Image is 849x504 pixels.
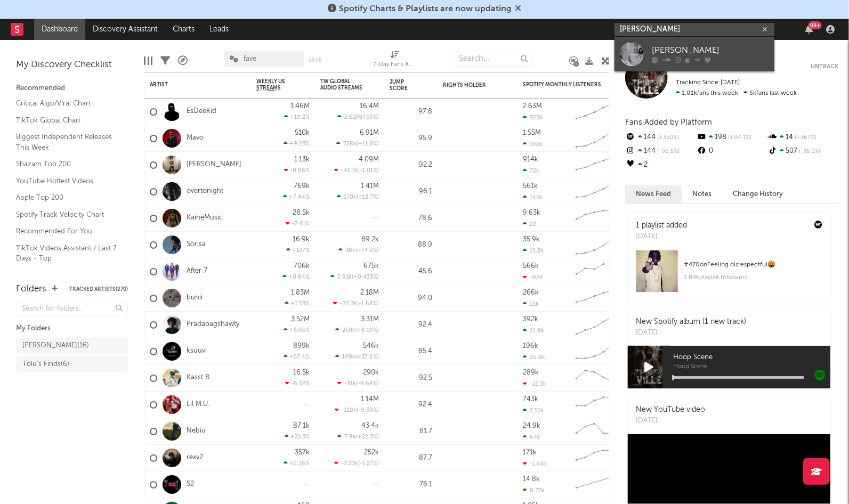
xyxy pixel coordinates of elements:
[284,460,310,467] div: +2.26 %
[523,103,542,110] div: 2.63M
[342,354,355,360] span: 149k
[523,156,538,163] div: 914k
[515,5,521,13] span: Dismiss
[295,449,310,456] div: 357k
[390,239,432,251] div: 88.9
[656,149,680,155] span: -96.5 %
[571,312,619,338] svg: Chart title
[696,144,767,158] div: 0
[722,185,794,203] button: Change History
[625,144,696,158] div: 144
[676,90,797,96] span: 5k fans last week
[16,338,128,354] a: [PERSON_NAME](16)
[390,452,432,465] div: 87.7
[337,193,379,200] div: ( )
[364,449,379,456] div: 252k
[293,236,310,243] div: 16.9k
[290,103,310,110] div: 1.46M
[363,343,379,349] div: 546k
[614,37,774,71] a: [PERSON_NAME]
[293,369,310,376] div: 16.5k
[571,418,619,445] svg: Chart title
[336,140,379,147] div: ( )
[571,125,619,152] svg: Chart title
[676,90,738,96] span: 1.01k fans this week
[160,45,170,76] div: Filters
[337,380,379,387] div: ( )
[453,51,533,67] input: Search...
[320,78,363,91] div: TW Global Audio Streams
[523,82,603,88] div: Spotify Monthly Listeners
[656,135,679,141] span: +350 %
[16,356,128,372] a: Tolu's Finds(6)
[202,19,236,40] a: Leads
[443,82,496,88] div: Rights Holder
[22,339,89,352] div: [PERSON_NAME] ( 16 )
[187,480,194,489] a: S2
[571,285,619,312] svg: Chart title
[808,21,822,29] div: 99 +
[363,369,379,376] div: 290k
[361,316,379,323] div: 3.31M
[811,61,838,72] button: Untrack
[358,408,377,413] span: -9.39 %
[726,135,751,141] span: +94.1 %
[344,194,357,200] span: 170k
[523,380,546,387] div: -21.3k
[673,351,830,364] span: Hoop Scene
[187,214,223,223] a: KaineMusic
[636,328,746,338] div: [DATE]
[523,369,539,376] div: 289k
[390,105,432,118] div: 97.8
[390,425,432,438] div: 81.7
[22,358,69,371] div: Tolu's Finds ( 6 )
[187,320,239,329] a: Pradabagshawty
[335,407,379,413] div: ( )
[187,347,207,356] a: ksuuvi
[684,271,822,284] div: 1.84k playlist followers
[636,416,705,426] div: [DATE]
[16,322,128,335] div: My Folders
[390,185,432,198] div: 96.1
[187,160,241,169] a: [PERSON_NAME]
[390,292,432,305] div: 94.0
[285,380,310,387] div: -6.32 %
[144,45,152,76] div: Edit Columns
[390,79,416,92] div: Jump Score
[340,301,357,307] span: -37.3k
[767,144,838,158] div: 507
[337,274,352,280] span: 2.91k
[16,209,117,221] a: Spotify Track Velocity Chart
[293,209,310,216] div: 28.5k
[357,354,377,360] span: +37.6 %
[338,247,379,254] div: ( )
[625,158,696,172] div: 2
[628,250,830,300] a: #470onFeeling disrespectful🤬1.84kplaylist followers
[390,478,432,491] div: 76.1
[625,185,682,203] button: News Feed
[16,302,128,317] input: Search for folders...
[335,327,379,334] div: ( )
[16,115,117,126] a: TikTok Global Chart
[523,167,539,174] div: 72k
[330,273,379,280] div: ( )
[178,45,188,76] div: A&R Pipeline
[353,274,377,280] span: +0.433 %
[291,316,310,323] div: 3.52M
[360,129,379,136] div: 6.91M
[337,433,379,440] div: ( )
[676,79,740,86] span: Tracking Since: [DATE]
[571,258,619,285] svg: Chart title
[523,316,538,323] div: 392k
[342,408,357,413] span: -118k
[187,427,206,436] a: Nebiu
[523,289,539,296] div: 266k
[16,82,128,95] div: Recommended
[571,445,619,472] svg: Chart title
[361,236,379,243] div: 89.2k
[345,248,355,254] span: 38k
[187,373,209,383] a: Kasst 8
[390,132,432,145] div: 95.9
[523,114,543,121] div: 323k
[342,328,355,334] span: 250k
